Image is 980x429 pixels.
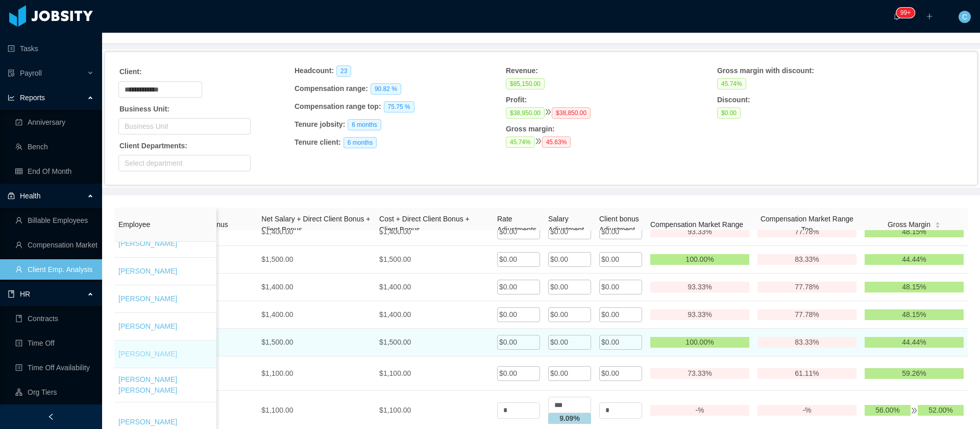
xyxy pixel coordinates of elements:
span: 93.33% [688,227,712,237]
span: $0.00 [550,310,568,319]
span: $0.00 [499,310,517,319]
span: Compensation Market Range [650,220,743,229]
strong: Profit : [506,96,527,104]
span: Net Salary + Direct Client Bonus + Client Bonus [261,215,370,234]
i: icon: plus [926,13,933,20]
span: Employee [118,220,150,229]
i: icon: double-right [911,407,918,414]
div: Sort [935,220,941,228]
span: 56.00% [875,405,899,416]
strong: Tenure client : [295,138,341,146]
a: icon: tableEnd Of Month [15,161,94,182]
span: $0.00 [717,107,741,119]
a: [PERSON_NAME] [PERSON_NAME] [118,375,177,394]
span: $0.00 [550,255,568,263]
span: C [962,11,967,23]
span: $0.00 [601,255,619,263]
span: $1,500.00 [261,338,293,346]
span: $0.00 [601,369,619,377]
span: 48.15% [902,282,926,292]
span: $1,400.00 [379,283,411,291]
span: 44.44% [902,337,926,348]
span: Rate Adjustments [497,215,536,234]
span: 83.33% [795,254,819,265]
span: 93.33% [688,282,712,292]
i: icon: book [8,290,15,298]
a: icon: teamBench [15,137,94,157]
span: Cost + Direct Client Bonus + Client Bonus [379,215,470,234]
i: icon: bell [893,13,900,20]
span: Gross Margin [888,219,930,230]
i: icon: caret-up [935,220,941,223]
strong: Tenure jobsity : [295,120,345,128]
span: 52.00% [928,405,952,416]
a: [PERSON_NAME] [118,239,177,247]
i: icon: line-chart [8,94,15,101]
span: 45.74 % [506,137,535,148]
span: Payroll [20,69,42,77]
span: 77.78% [795,282,819,292]
span: $0.00 [499,255,517,263]
a: [PERSON_NAME] [118,418,177,426]
span: $0.00 [601,283,619,291]
span: 77.78% [795,227,819,237]
span: Reports [20,94,45,102]
span: $0.00 [550,228,568,236]
span: $1,400.00 [261,228,293,236]
span: $1,500.00 [379,338,411,346]
span: 93.33% [688,309,712,320]
a: icon: userBillable Employees [15,210,94,231]
strong: Discount : [717,96,750,104]
span: -% [802,405,811,416]
a: icon: userCompensation Market [15,235,94,255]
span: 73.33% [688,368,712,379]
strong: Client: [119,67,142,76]
a: [PERSON_NAME] [118,267,177,275]
div: Select department [125,158,240,168]
a: icon: profileTime Off [15,333,94,353]
a: icon: carry-outAnniversary [15,112,94,132]
a: icon: userClient Emp. Analysis [15,259,94,280]
span: $1,400.00 [261,310,293,319]
i: icon: double-right [545,108,552,116]
span: Health [20,192,40,200]
span: $0.00 [601,310,619,319]
span: 6 months [348,119,381,130]
i: icon: double-right [535,138,542,145]
span: 59.26% [902,368,926,379]
strong: Compensation range : [295,84,368,93]
strong: Headcount : [295,66,334,75]
span: $0.00 [601,338,619,346]
span: Salary Adjustment [548,215,584,234]
strong: Business Unit: [119,105,169,113]
span: $0.00 [499,228,517,236]
a: icon: profileTime Off Availability [15,357,94,378]
span: $0.00 [550,369,568,377]
span: $0.00 [601,228,619,236]
span: $85,150.00 [506,78,545,89]
a: [PERSON_NAME] [118,350,177,358]
span: $0.00 [550,338,568,346]
span: 100.00% [685,254,714,265]
a: [PERSON_NAME] [118,322,177,330]
i: icon: file-protect [8,70,15,77]
span: 48.15% [902,227,926,237]
span: $1,500.00 [261,255,293,263]
strong: Gross margin : [506,125,555,133]
span: $0.00 [499,283,517,291]
span: $1,400.00 [379,228,411,236]
span: 48.15% [902,309,926,320]
span: 83.33% [795,337,819,348]
span: 77.78% [795,309,819,320]
span: 44.44% [902,254,926,265]
span: 45.74 % [717,78,746,89]
div: Business Unit [125,121,240,131]
span: $1,100.00 [379,406,411,414]
span: Compensation Market Range Top [761,215,853,234]
span: 100.00% [685,337,714,348]
strong: Client Departments: [119,142,187,150]
strong: Gross margin with discount : [717,66,814,75]
span: 23 [336,65,351,77]
strong: 9.09 % [559,414,580,422]
span: 75.75 % [384,101,414,112]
